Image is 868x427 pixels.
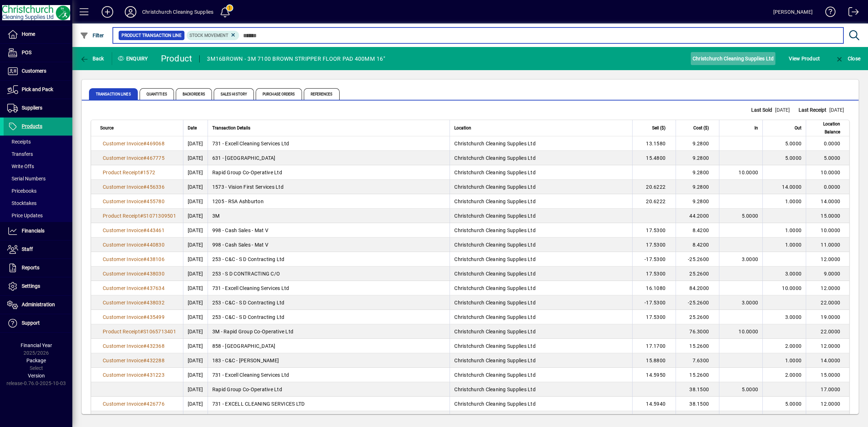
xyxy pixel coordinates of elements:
td: 44.2000 [676,209,719,223]
span: Filter [80,33,104,38]
span: Receipts [7,139,31,145]
span: 1572 [143,170,155,175]
div: [PERSON_NAME] [773,6,813,18]
span: 3.0000 [742,300,758,306]
a: Write Offs [4,160,72,172]
td: 8.4200 [676,223,719,238]
span: 5.0000 [742,213,758,219]
span: Price Updates [7,213,43,218]
td: [DATE] [183,310,208,324]
span: Last Sold [751,106,775,114]
span: 2.0000 [785,343,802,349]
span: Sales History [214,88,254,100]
td: 12.0000 [806,281,849,295]
td: 731 - Excell Cleaning Services Ltd [208,281,450,295]
a: Customers [4,62,72,80]
div: Sell ($) [637,124,672,132]
td: [DATE] [183,266,208,281]
span: # [143,141,146,146]
span: 1.0000 [785,242,802,248]
span: Backorders [176,88,212,100]
span: 437634 [146,285,165,291]
td: 38.1500 [676,397,719,411]
td: Rapid Group Co-Operative Ltd [208,165,450,180]
span: Write Offs [7,163,34,169]
span: References [304,88,340,100]
span: # [143,184,146,190]
span: Back [80,56,104,61]
span: 1.0000 [785,227,802,233]
a: Logout [843,1,859,25]
span: Transaction Lines [89,88,138,100]
span: Package [26,358,46,363]
span: Christchurch Cleaning Supplies Ltd [454,300,536,306]
span: 440830 [146,242,165,248]
span: # [140,213,143,219]
span: Christchurch Cleaning Supplies Ltd [454,198,536,204]
span: Product Receipt [103,170,140,175]
td: 15.8800 [632,353,676,368]
a: Customer Invoice#431223 [100,371,167,379]
span: View Product [789,53,820,64]
span: Christchurch Cleaning Supplies Ltd [454,242,536,248]
span: 2.0000 [785,372,802,378]
span: Customer Invoice [103,372,143,378]
td: 998 - Cash Sales - Mat V [208,223,450,238]
span: Christchurch Cleaning Supplies Ltd [454,155,536,161]
span: 435499 [146,314,165,320]
button: Filter [78,29,106,42]
td: 12.0000 [806,252,849,266]
a: Product Receipt#1572 [100,168,158,176]
a: Knowledge Base [820,1,836,25]
span: Customer Invoice [103,155,143,161]
td: 15.0000 [806,368,849,382]
span: 3.0000 [785,314,802,320]
span: Christchurch Cleaning Supplies Ltd [454,170,536,175]
span: POS [22,50,31,55]
span: Financials [22,228,44,234]
td: 183 - C&C - [PERSON_NAME] [208,353,450,368]
span: S1071309501 [143,213,176,219]
span: Customer Invoice [103,358,143,363]
span: 1.0000 [785,198,802,204]
td: [DATE] [183,368,208,382]
a: Suppliers [4,99,72,117]
span: [DATE] [775,107,790,113]
span: Product Receipt [103,213,140,219]
td: [DATE] [183,238,208,252]
span: Customer Invoice [103,198,143,204]
span: Christchurch Cleaning Supplies Ltd [454,184,536,190]
a: POS [4,44,72,62]
td: 731 - Excell Cleaning Services Ltd [208,136,450,151]
td: [DATE] [183,281,208,295]
td: [DATE] [183,194,208,209]
a: Administration [4,296,72,314]
div: Date [188,124,203,132]
td: 33.9500 [676,411,719,426]
a: Customer Invoice#432368 [100,342,167,350]
a: Customer Invoice#435499 [100,313,167,321]
span: 438106 [146,256,165,262]
span: # [143,314,146,320]
span: 14.0000 [782,184,801,190]
span: Christchurch Cleaning Supplies Ltd [693,53,774,64]
a: Price Updates [4,209,72,222]
span: Reports [22,265,39,270]
span: Source [100,124,114,132]
td: 0.0000 [806,180,849,194]
td: 19.0000 [806,310,849,324]
td: 14.0000 [806,194,849,209]
td: 15.2600 [676,368,719,382]
a: Customer Invoice#438032 [100,299,167,307]
span: 1.0000 [785,358,802,363]
span: Version [28,373,45,379]
span: Christchurch Cleaning Supplies Ltd [454,329,536,334]
span: # [143,227,146,233]
span: Support [22,320,40,326]
span: 456336 [146,184,165,190]
span: Christchurch Cleaning Supplies Ltd [454,141,536,146]
a: Staff [4,240,72,259]
a: Serial Numbers [4,172,72,185]
td: 17.5300 [632,223,676,238]
span: Christchurch Cleaning Supplies Ltd [454,271,536,277]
